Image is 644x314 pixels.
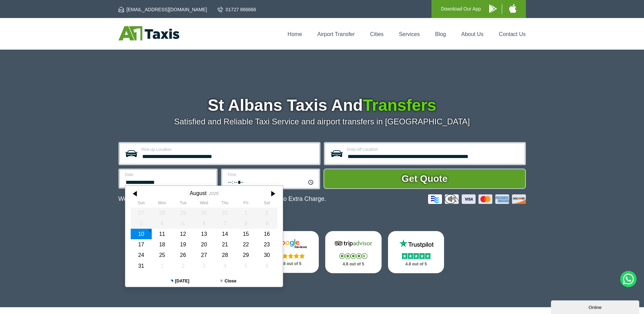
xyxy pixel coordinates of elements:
[214,250,235,260] div: 28 August 2025
[172,250,194,260] div: 26 August 2025
[131,239,152,250] div: 17 August 2025
[551,299,641,314] iframe: chat widget
[155,275,204,287] button: [DATE]
[204,275,253,287] button: Close
[270,260,311,268] p: 4.8 out of 5
[256,250,277,260] div: 30 August 2025
[194,250,215,260] div: 27 August 2025
[151,239,172,250] div: 18 August 2025
[131,250,152,260] div: 24 August 2025
[118,26,179,40] img: A1 Taxis St Albans LTD
[256,208,277,218] div: 02 August 2025
[131,229,152,239] div: 10 August 2025
[288,31,302,37] a: Home
[399,31,420,37] a: Services
[142,147,315,152] label: Pick-up Location
[172,200,194,207] th: Tuesday
[214,261,235,271] div: 04 September 2025
[235,229,256,239] div: 15 August 2025
[218,6,256,13] a: 01727 866666
[317,31,355,37] a: Airport Transfer
[151,200,172,207] th: Monday
[214,200,235,207] th: Thursday
[435,31,446,37] a: Blog
[209,191,218,196] div: 2025
[214,239,235,250] div: 21 August 2025
[363,96,436,114] span: Transfers
[256,261,277,271] div: 06 September 2025
[172,229,194,239] div: 12 August 2025
[118,97,526,114] h1: St Albans Taxis And
[402,253,430,259] img: Stars
[489,4,497,13] img: A1 Taxis Android App
[396,239,437,249] img: Trustpilot
[347,147,520,152] label: Drop-off Location
[151,208,172,218] div: 28 July 2025
[172,218,194,229] div: 05 August 2025
[428,194,526,204] img: Credit And Debit Cards
[214,208,235,218] div: 31 July 2025
[235,218,256,229] div: 08 August 2025
[151,250,172,260] div: 25 August 2025
[270,239,311,249] img: Google
[118,195,326,203] p: We Now Accept Card & Contactless Payment In
[441,5,481,13] p: Download Our App
[248,195,326,202] span: The Car at No Extra Charge.
[388,231,444,273] a: Trustpilot Stars 4.8 out of 5
[277,253,305,259] img: Stars
[194,229,215,239] div: 13 August 2025
[256,218,277,229] div: 09 August 2025
[214,229,235,239] div: 14 August 2025
[151,218,172,229] div: 04 August 2025
[262,231,319,273] a: Google Stars 4.8 out of 5
[227,173,315,177] label: Time
[499,31,526,37] a: Contact Us
[461,31,484,37] a: About Us
[333,260,374,268] p: 4.8 out of 5
[194,200,215,207] th: Wednesday
[151,261,172,271] div: 01 September 2025
[194,261,215,271] div: 03 September 2025
[194,239,215,250] div: 20 August 2025
[324,169,526,189] button: Get Quote
[194,208,215,218] div: 30 July 2025
[370,31,384,37] a: Cities
[189,190,206,196] div: August
[256,239,277,250] div: 23 August 2025
[151,229,172,239] div: 11 August 2025
[172,208,194,218] div: 29 July 2025
[325,231,382,273] a: Tripadvisor Stars 4.8 out of 5
[509,4,516,13] img: A1 Taxis iPhone App
[125,173,212,177] label: Date
[131,261,152,271] div: 31 August 2025
[214,218,235,229] div: 07 August 2025
[235,250,256,260] div: 29 August 2025
[339,253,367,259] img: Stars
[118,6,207,13] a: [EMAIL_ADDRESS][DOMAIN_NAME]
[235,200,256,207] th: Friday
[395,260,437,268] p: 4.8 out of 5
[131,208,152,218] div: 27 July 2025
[235,261,256,271] div: 05 September 2025
[172,261,194,271] div: 02 September 2025
[256,229,277,239] div: 16 August 2025
[235,239,256,250] div: 22 August 2025
[172,239,194,250] div: 19 August 2025
[118,117,526,126] p: Satisfied and Reliable Taxi Service and airport transfers in [GEOGRAPHIC_DATA]
[131,218,152,229] div: 03 August 2025
[194,218,215,229] div: 06 August 2025
[131,200,152,207] th: Sunday
[256,200,277,207] th: Saturday
[333,239,374,249] img: Tripadvisor
[235,208,256,218] div: 01 August 2025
